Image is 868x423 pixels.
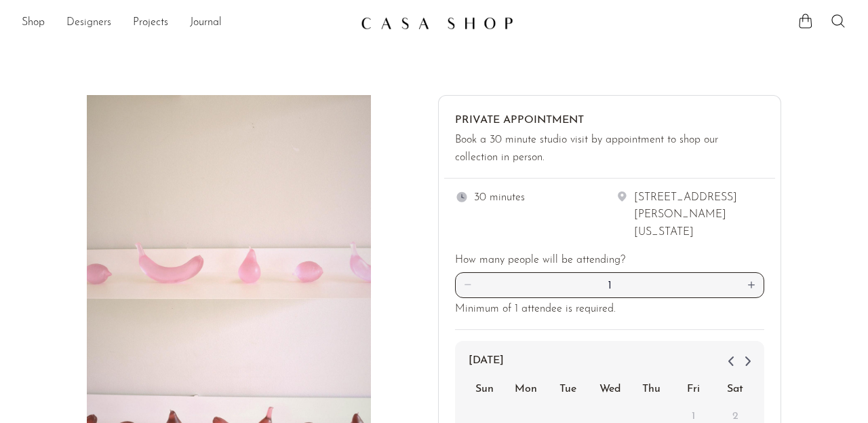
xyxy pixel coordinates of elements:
[463,349,756,373] div: [DATE]
[66,14,111,32] a: Designers
[505,376,547,403] div: Mon
[190,14,222,32] a: Journal
[455,132,732,166] div: Book a 30 minute studio visit by appointment to shop our collection in person.
[133,14,168,32] a: Projects
[589,376,631,403] div: Wed
[474,189,525,207] div: 30 minutes
[631,376,673,403] div: Thu
[714,376,756,403] div: Sat
[22,12,350,35] ul: NEW HEADER MENU
[22,14,45,32] a: Shop
[463,376,505,403] div: Sun
[673,376,715,403] div: Fri
[547,376,589,403] div: Tue
[455,252,764,270] div: How many people will be attending?
[455,301,764,318] div: Minimum of 1 attendee is required.
[455,112,584,130] div: Private Appointment
[634,189,764,242] div: [STREET_ADDRESS][PERSON_NAME][US_STATE]
[22,12,350,35] nav: Desktop navigation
